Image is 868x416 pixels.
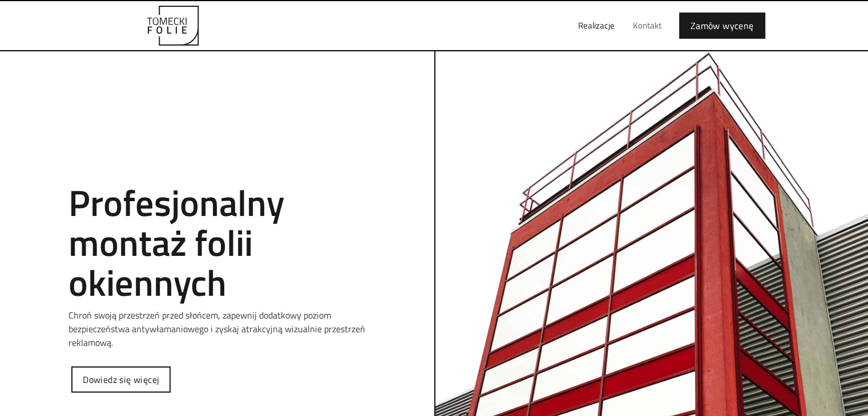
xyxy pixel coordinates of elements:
[68,154,365,165] h1: Tomecki folie
[68,308,365,349] p: Chroń swoją przestrzeń przed słońcem, zapewnij dodatkowy poziom bezpieczeństwa antywłamaniowego i...
[624,7,671,44] a: Kontakt
[569,7,624,44] a: Realizacje
[71,366,171,393] a: Dowiedz się więcej
[679,13,765,39] a: Zamów wycenę
[68,182,365,303] h2: Profesjonalny montaż folii okiennych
